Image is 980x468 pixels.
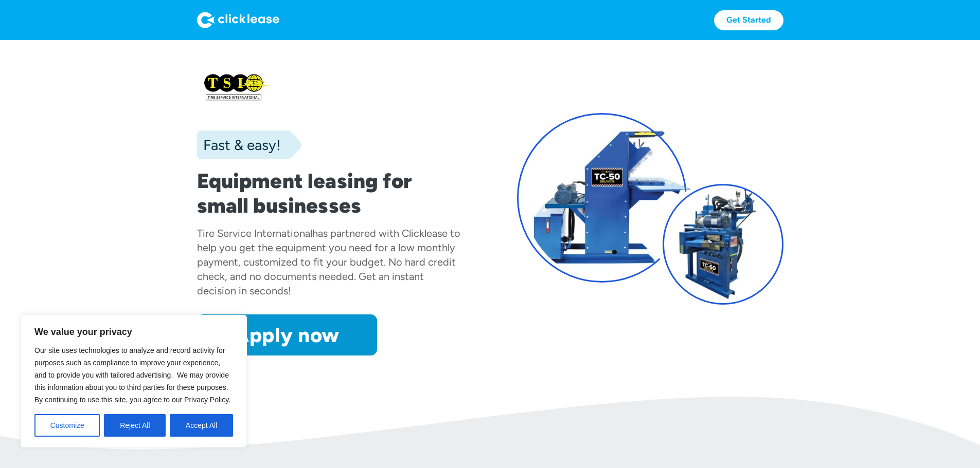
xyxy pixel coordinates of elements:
[197,135,280,155] div: Fast & easy!
[197,12,279,28] img: Logo
[34,414,100,437] button: Customize
[714,10,783,30] a: Get Started
[197,227,312,239] div: Tire Service International
[34,326,233,338] p: We value your privacy
[197,314,377,355] a: Apply now
[197,227,460,297] div: has partnered with Clicklease to help you get the equipment you need for a low monthly payment, c...
[170,414,233,437] button: Accept All
[197,169,464,218] h1: Equipment leasing for small businesses
[104,414,166,437] button: Reject All
[21,315,247,447] div: We value your privacy
[34,346,230,404] span: Our site uses technologies to analyze and record activity for purposes such as compliance to impr...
